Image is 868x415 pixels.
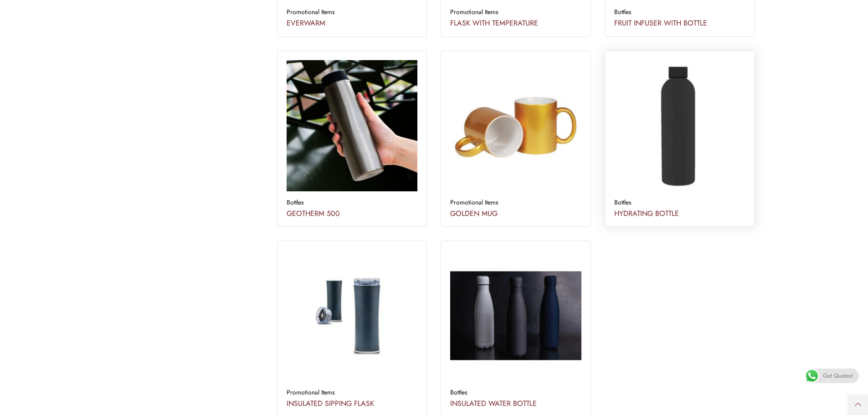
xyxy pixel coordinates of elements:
[287,398,374,409] a: INSULATED SIPPING FLASK​
[287,7,335,16] a: Promotional Items
[450,398,537,409] a: INSULATED WATER BOTTLE
[614,7,632,16] a: Bottles
[450,208,498,219] a: GOLDEN MUG​
[614,208,679,219] a: HYDRATING BOTTLE
[450,7,498,16] a: Promotional Items
[287,18,325,28] a: EVERWARM​
[450,18,538,28] a: FLASK WITH TEMPERATURE
[450,198,498,207] a: Promotional Items
[614,198,632,207] a: Bottles
[287,388,335,397] a: Promotional Items
[287,208,340,219] a: GEOTHERM 500
[823,369,853,383] span: Get Quotes!
[287,198,304,207] a: Bottles
[450,388,467,397] a: Bottles
[614,18,707,28] a: FRUIT INFUSER WITH BOTTLE​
